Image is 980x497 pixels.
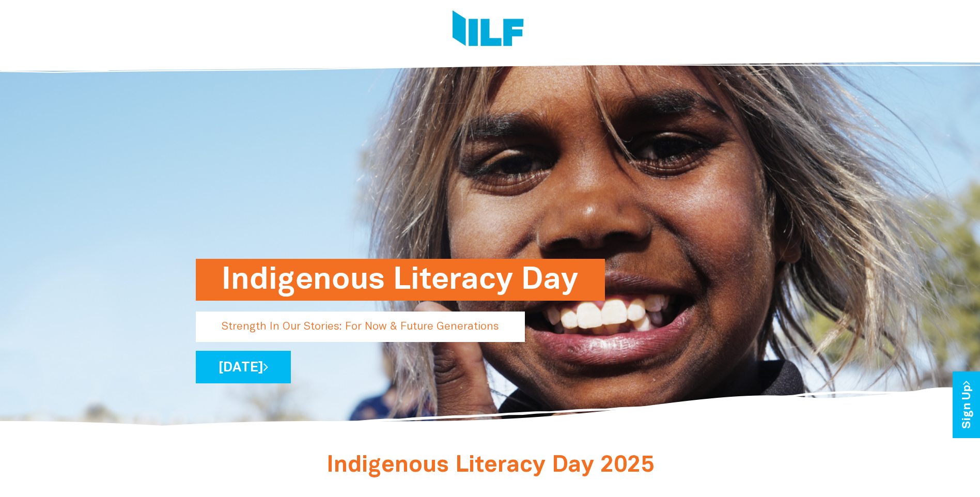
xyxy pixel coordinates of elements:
[222,259,579,301] h1: Indigenous Literacy Day
[196,312,525,342] p: Strength In Our Stories: For Now & Future Generations
[326,455,654,476] span: Indigenous Literacy Day 2025
[453,10,524,49] img: Logo
[196,351,291,383] a: [DATE]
